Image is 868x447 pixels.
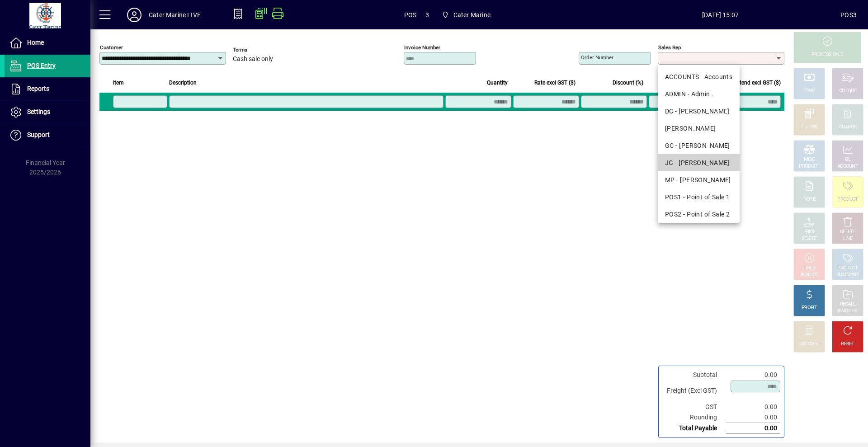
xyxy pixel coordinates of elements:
[27,108,50,115] span: Settings
[840,301,856,308] div: RECALL
[804,156,815,163] div: MISC
[662,380,726,402] td: Freight (Excl GST)
[662,423,726,434] td: Total Payable
[404,44,440,51] mat-label: Invoice number
[5,124,90,146] a: Support
[665,72,732,82] div: ACCOUNTS - Accounts
[840,8,857,22] div: POS3
[665,89,732,99] div: ADMIN - Admin .
[734,78,781,88] span: Extend excl GST ($)
[658,44,681,51] mat-label: Sales rep
[799,163,819,170] div: PRODUCT
[27,85,49,92] span: Reports
[845,156,851,163] div: GL
[113,78,124,88] span: Item
[425,8,429,22] span: 3
[839,88,856,94] div: CHEQUE
[453,8,491,22] span: Cater Marine
[658,206,740,223] mat-option: POS2 - Point of Sale 2
[801,272,817,278] div: INVOICE
[843,235,852,242] div: LINE
[803,88,815,94] div: CASH
[802,305,817,311] div: PROFIT
[801,124,818,131] div: EFTPOS
[838,308,857,315] div: INVOICES
[839,124,857,131] div: CHARGE
[120,7,149,23] button: Profile
[726,423,780,434] td: 0.00
[803,229,816,235] div: PRICE
[665,107,732,116] div: DC - [PERSON_NAME]
[658,103,740,120] mat-option: DC - Dan Cleaver
[803,196,815,203] div: NOTE
[658,188,740,206] mat-option: POS1 - Point of Sale 1
[726,412,780,423] td: 0.00
[100,44,123,51] mat-label: Customer
[658,171,740,188] mat-option: MP - Margaret Pierce
[658,120,740,137] mat-option: DEB - Debbie McQuarters
[581,54,613,61] mat-label: Order number
[438,7,494,23] span: Cater Marine
[600,8,840,22] span: [DATE] 15:07
[665,141,732,151] div: GC - [PERSON_NAME]
[404,8,417,22] span: POS
[726,402,780,412] td: 0.00
[233,56,273,63] span: Cash sale only
[811,52,843,58] div: PROCESS SALE
[658,154,740,171] mat-option: JG - John Giles
[233,47,287,53] span: Terms
[798,341,820,348] div: DISCOUNT
[841,341,854,348] div: RESET
[27,131,50,138] span: Support
[5,78,90,100] a: Reports
[665,210,732,219] div: POS2 - Point of Sale 2
[840,229,855,235] div: DELETE
[487,78,508,88] span: Quantity
[802,235,817,242] div: SELECT
[665,124,732,133] div: [PERSON_NAME]
[658,85,740,103] mat-option: ADMIN - Admin .
[5,32,90,54] a: Home
[27,62,56,69] span: POS Entry
[837,265,858,272] div: PRODUCT
[149,8,201,22] div: Cater Marine LIVE
[5,101,90,123] a: Settings
[662,370,726,380] td: Subtotal
[837,163,858,170] div: ACCOUNT
[658,68,740,85] mat-option: ACCOUNTS - Accounts
[658,137,740,154] mat-option: GC - Gerard Cantin
[27,39,44,46] span: Home
[169,78,197,88] span: Description
[726,370,780,380] td: 0.00
[665,175,732,185] div: MP - [PERSON_NAME]
[803,265,815,272] div: HOLD
[665,193,732,202] div: POS1 - Point of Sale 1
[837,196,858,203] div: PRODUCT
[662,412,726,423] td: Rounding
[613,78,643,88] span: Discount (%)
[534,78,576,88] span: Rate excl GST ($)
[662,402,726,412] td: GST
[665,158,732,168] div: JG - [PERSON_NAME]
[836,272,859,278] div: SUMMARY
